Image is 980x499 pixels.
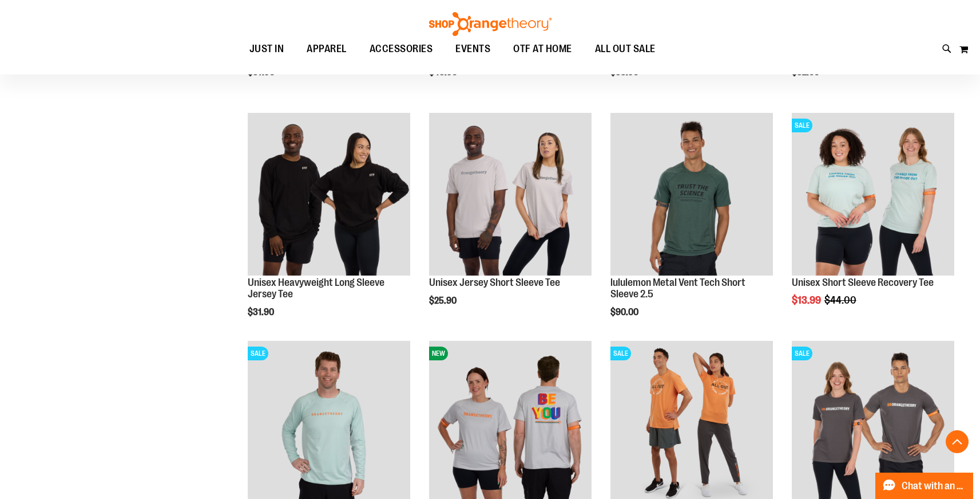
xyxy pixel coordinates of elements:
span: SALE [792,119,812,132]
span: $44.00 [824,294,858,306]
button: Chat with an Expert [875,473,974,499]
div: product [786,107,960,335]
a: OTF Unisex Jersey SS Tee Grey [429,113,592,277]
span: EVENTS [455,36,490,62]
a: Main of 2024 AUGUST Unisex Short Sleeve Recovery TeeSALE [792,113,954,277]
span: NEW [429,347,448,360]
div: product [605,107,779,347]
a: Unisex Jersey Short Sleeve Tee [429,277,560,288]
a: lululemon Metal Vent Tech Short Sleeve 2.5 [610,277,745,300]
img: Main of 2024 AUGUST Unisex Short Sleeve Recovery Tee [792,113,954,276]
span: SALE [248,347,268,360]
a: OTF Unisex Heavyweight Long Sleeve Jersey Tee Black [248,113,410,277]
span: APPAREL [307,36,347,62]
span: JUST IN [249,36,284,62]
span: ACCESSORIES [370,36,433,62]
span: ALL OUT SALE [595,36,656,62]
span: Chat with an Expert [902,481,966,492]
span: $13.99 [792,294,823,306]
img: OTF Unisex Jersey SS Tee Grey [429,113,592,276]
div: product [242,107,416,347]
button: Back To Top [946,430,969,453]
a: Main view of 2024 October lululemon Metal Vent Tech SS [610,113,773,277]
span: SALE [610,347,631,360]
span: $31.90 [248,307,276,317]
span: $25.90 [429,296,458,306]
img: Shop Orangetheory [427,12,553,36]
div: product [423,107,597,335]
img: OTF Unisex Heavyweight Long Sleeve Jersey Tee Black [248,113,410,276]
a: Unisex Heavyweight Long Sleeve Jersey Tee [248,277,384,300]
span: SALE [792,347,812,360]
span: $90.00 [610,307,640,317]
a: Unisex Short Sleeve Recovery Tee [792,277,934,288]
span: OTF AT HOME [513,36,572,62]
img: Main view of 2024 October lululemon Metal Vent Tech SS [610,113,773,276]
